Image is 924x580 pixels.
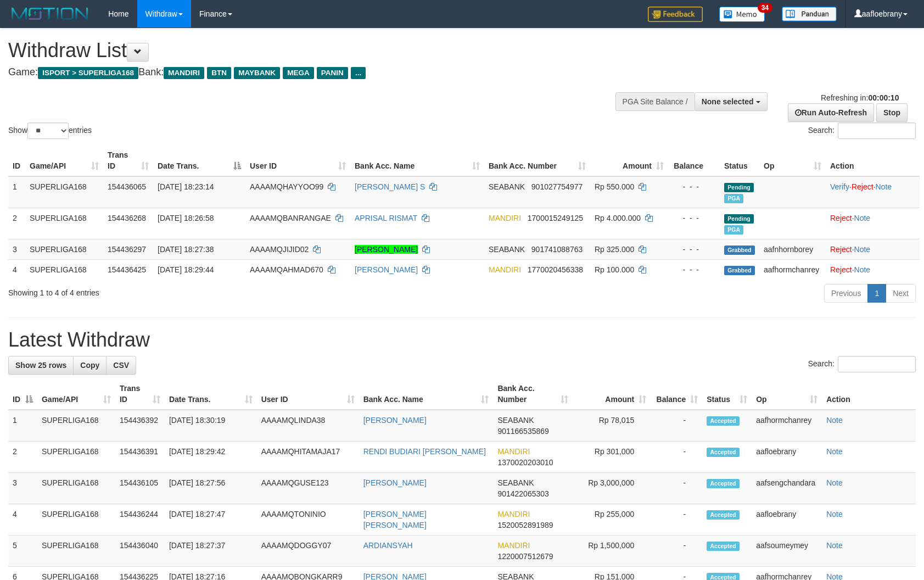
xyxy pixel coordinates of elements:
td: AAAAMQHITAMAJA17 [257,442,359,473]
a: Note [854,265,871,274]
td: [DATE] 18:27:56 [165,473,257,504]
a: Next [886,284,916,303]
th: Game/API: activate to sort column ascending [37,378,115,410]
td: · [826,208,920,239]
th: Op: activate to sort column ascending [752,378,822,410]
td: 2 [8,208,25,239]
a: APRISAL RISMAT [355,214,417,222]
div: Showing 1 to 4 of 4 entries [8,283,377,298]
span: [DATE] 18:27:38 [158,245,214,254]
a: 1 [867,284,886,303]
th: Balance [668,145,720,176]
span: [DATE] 18:26:58 [158,214,214,222]
img: Button%20Memo.svg [719,7,765,22]
div: - - - [673,181,715,192]
td: [DATE] 18:27:47 [165,504,257,536]
td: 3 [8,473,37,504]
td: 154436391 [115,442,165,473]
td: · [826,239,920,259]
td: · [826,259,920,280]
button: None selected [695,92,768,111]
td: 5 [8,536,37,567]
select: Showentries [27,122,69,139]
strong: 00:00:10 [868,93,899,102]
span: Accepted [707,510,740,520]
span: Copy 1370020203010 to clipboard [497,458,553,467]
td: - [651,473,702,504]
span: Copy 901166535869 to clipboard [497,427,548,436]
td: aafsengchandara [752,473,822,504]
th: Bank Acc. Name: activate to sort column ascending [350,145,484,176]
th: User ID: activate to sort column ascending [257,378,359,410]
span: Rp 4.000.000 [595,214,641,222]
a: Verify [830,182,849,191]
td: Rp 3,000,000 [573,473,651,504]
span: SEABANK [489,245,525,254]
th: Amount: activate to sort column ascending [573,378,651,410]
span: MANDIRI [489,214,521,222]
span: Copy 901741088763 to clipboard [531,245,583,254]
a: Note [826,478,843,487]
td: Rp 255,000 [573,504,651,536]
span: Pending [724,183,754,192]
td: 1 [8,176,25,208]
td: AAAAMQLINDA38 [257,410,359,442]
span: Copy 1520052891989 to clipboard [497,521,553,529]
th: Bank Acc. Number: activate to sort column ascending [493,378,573,410]
span: 154436065 [108,182,146,191]
span: Copy 901422065303 to clipboard [497,489,548,498]
a: [PERSON_NAME] [363,478,427,487]
a: Previous [824,284,868,303]
td: SUPERLIGA168 [37,536,115,567]
th: Bank Acc. Name: activate to sort column ascending [359,378,494,410]
img: panduan.png [782,7,837,21]
span: Accepted [707,479,740,488]
span: 34 [758,3,772,13]
span: Copy 1770020456338 to clipboard [528,265,583,274]
td: SUPERLIGA168 [37,473,115,504]
td: SUPERLIGA168 [37,504,115,536]
a: Note [826,541,843,550]
span: BTN [207,67,231,79]
span: Copy 1220007512679 to clipboard [497,552,553,561]
td: 2 [8,442,37,473]
span: MANDIRI [497,510,530,518]
span: MANDIRI [489,265,521,274]
td: aafnhornborey [759,239,826,259]
div: - - - [673,264,715,275]
td: SUPERLIGA168 [25,176,103,208]
a: [PERSON_NAME] S [355,182,425,191]
span: Accepted [707,448,740,457]
td: aafhormchanrey [759,259,826,280]
span: Marked by aafsengchandara [724,194,743,203]
th: Status: activate to sort column ascending [702,378,752,410]
span: MANDIRI [497,541,530,550]
td: [DATE] 18:29:42 [165,442,257,473]
a: [PERSON_NAME] [355,245,418,254]
span: Accepted [707,542,740,551]
span: ... [351,67,366,79]
td: - [651,504,702,536]
span: 154436297 [108,245,146,254]
th: Trans ID: activate to sort column ascending [115,378,165,410]
th: Bank Acc. Number: activate to sort column ascending [484,145,590,176]
span: Pending [724,214,754,224]
a: CSV [106,356,136,375]
td: - [651,410,702,442]
td: aafloebrany [752,504,822,536]
td: 154436392 [115,410,165,442]
a: RENDI BUDIARI [PERSON_NAME] [363,447,486,456]
span: ISPORT > SUPERLIGA168 [38,67,138,79]
th: User ID: activate to sort column ascending [245,145,350,176]
span: 154436268 [108,214,146,222]
td: 3 [8,239,25,259]
a: [PERSON_NAME] [363,416,427,425]
span: CSV [113,361,129,370]
span: AAAAMQJIJID02 [250,245,309,254]
td: SUPERLIGA168 [25,239,103,259]
label: Search: [808,122,916,139]
td: · · [826,176,920,208]
span: AAAAMQBANRANGAE [250,214,331,222]
td: - [651,442,702,473]
span: AAAAMQAHMAD670 [250,265,323,274]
